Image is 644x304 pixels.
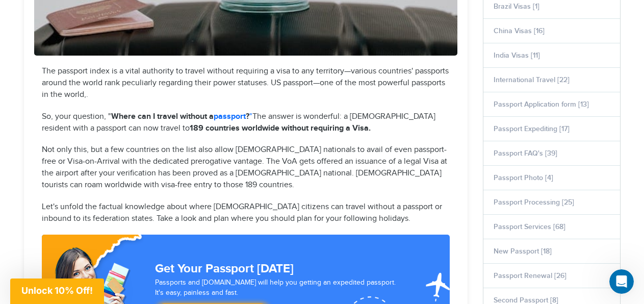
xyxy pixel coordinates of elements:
[249,112,252,121] a: "
[609,269,634,294] iframe: Intercom live chat
[494,247,552,256] a: New Passport [18]
[494,173,553,182] a: Passport Photo [4]
[190,123,371,133] strong: 189 countries worldwide without requiring a Visa.
[21,285,93,296] span: Unlock 10% Off!
[494,27,545,35] a: China Visas [16]
[494,198,574,207] a: Passport Processing [25]
[494,222,565,231] a: Passport Services [68]
[42,111,450,135] p: So, your question, " The answer is wonderful: a [DEMOGRAPHIC_DATA] resident with a passport can n...
[214,112,246,121] a: passport
[494,75,570,84] a: International Travel [22]
[42,144,450,191] p: Not only this, but a few countries on the list also allow [DEMOGRAPHIC_DATA] nationals to avail o...
[42,66,450,101] p: The passport index is a vital authority to travel without requiring a visa to any territory—vario...
[494,51,540,60] a: India Visas [11]
[494,271,566,280] a: Passport Renewal [26]
[494,149,557,158] a: Passport FAQ's [39]
[494,100,589,109] a: Passport Application form [13]
[10,278,104,304] div: Unlock 10% Off!
[155,261,294,276] strong: Get Your Passport [DATE]
[42,201,450,225] p: Let's unfold the factual knowledge about where [DEMOGRAPHIC_DATA] citizens can travel without a p...
[111,112,249,121] strong: Where can I travel without a ?
[494,124,570,133] a: Passport Expediting [17]
[494,2,539,11] a: Brazil Visas [1]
